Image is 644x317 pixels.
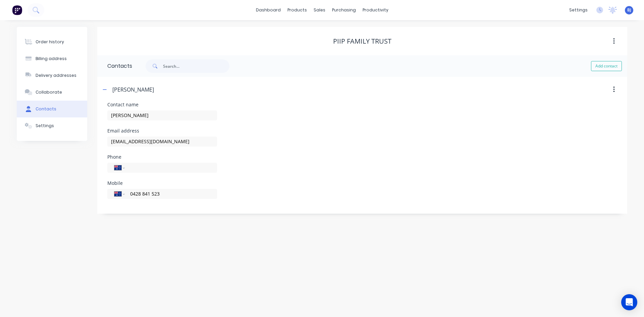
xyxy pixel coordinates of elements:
[112,86,154,94] div: [PERSON_NAME]
[36,123,54,129] div: Settings
[333,37,391,45] div: Piip Family Trust
[17,101,87,117] button: Contacts
[17,34,87,50] button: Order history
[329,5,359,15] div: purchasing
[17,67,87,84] button: Delivery addresses
[359,5,392,15] div: productivity
[310,5,329,15] div: sales
[627,7,631,13] span: BJ
[36,39,64,45] div: Order history
[621,294,637,310] div: Open Intercom Messenger
[566,5,591,15] div: settings
[107,102,217,107] div: Contact name
[17,117,87,134] button: Settings
[107,128,217,133] div: Email address
[97,55,132,77] div: Contacts
[107,181,217,186] div: Mobile
[17,84,87,101] button: Collaborate
[12,5,22,15] img: Factory
[36,72,76,78] div: Delivery addresses
[36,56,67,62] div: Billing address
[107,155,217,159] div: Phone
[253,5,284,15] a: dashboard
[284,5,310,15] div: products
[591,61,622,71] button: Add contact
[36,106,56,112] div: Contacts
[36,89,62,95] div: Collaborate
[17,50,87,67] button: Billing address
[163,59,229,73] input: Search...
